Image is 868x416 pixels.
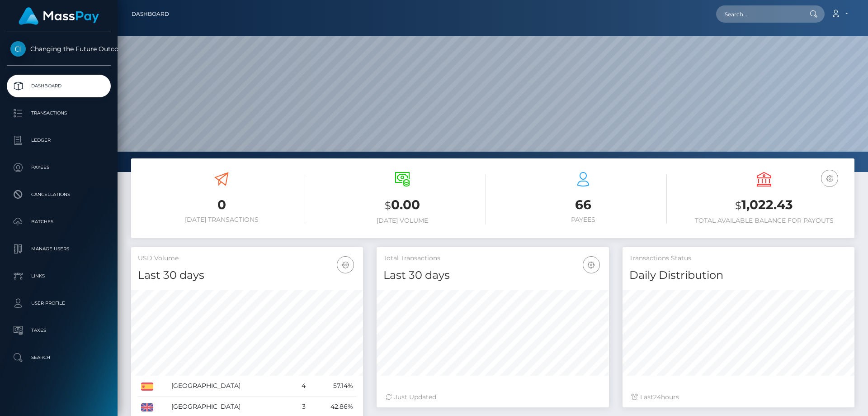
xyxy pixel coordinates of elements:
h6: Payees [500,216,667,224]
p: Transactions [10,106,107,120]
h3: 0.00 [319,196,486,215]
img: ES.png [141,383,153,391]
a: Payees [7,156,111,179]
a: Taxes [7,319,111,342]
a: Manage Users [7,238,111,260]
a: User Profile [7,292,111,315]
a: Cancellations [7,183,111,206]
h4: Last 30 days [383,268,602,283]
p: User Profile [10,296,107,310]
a: Ledger [7,129,111,152]
p: Taxes [10,324,107,337]
h6: [DATE] Transactions [138,216,305,224]
a: Dashboard [132,5,169,24]
small: $ [385,199,391,212]
h6: Total Available Balance for Payouts [680,217,848,225]
a: Batches [7,210,111,233]
input: Search... [716,5,801,23]
p: Search [10,351,107,364]
h5: USD Volume [138,254,356,263]
div: Last hours [632,392,845,402]
p: Links [10,269,107,283]
td: [GEOGRAPHIC_DATA] [168,376,292,397]
td: 57.14% [309,376,356,397]
p: Ledger [10,134,107,147]
p: Dashboard [10,79,107,93]
span: 24 [653,393,661,401]
h4: Daily Distribution [629,268,848,283]
a: Links [7,265,111,287]
p: Manage Users [10,242,107,256]
p: Batches [10,215,107,229]
a: Search [7,346,111,369]
p: Cancellations [10,188,107,201]
a: Transactions [7,102,111,124]
td: 4 [292,376,309,397]
a: Dashboard [7,75,111,97]
h3: 0 [138,196,305,214]
h4: Last 30 days [138,268,356,283]
img: Changing the Future Outcome Inc [10,41,26,57]
h5: Transactions Status [629,254,848,263]
img: MassPay Logo [19,7,99,25]
h3: 66 [500,196,667,214]
small: $ [735,199,741,212]
div: Just Updated [386,392,599,402]
h6: [DATE] Volume [319,217,486,225]
img: GB.png [141,403,153,411]
h5: Total Transactions [383,254,602,263]
h3: 1,022.43 [680,196,848,215]
span: Changing the Future Outcome Inc [7,45,111,53]
p: Payees [10,161,107,174]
